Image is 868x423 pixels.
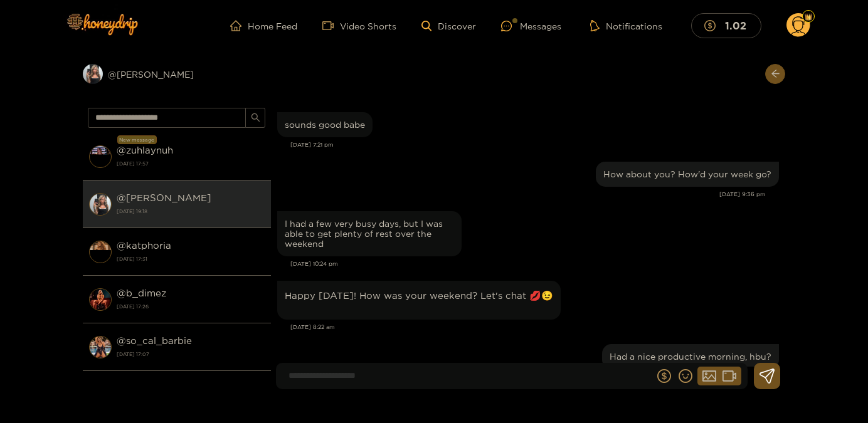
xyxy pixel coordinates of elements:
[723,19,748,32] mark: 1.02
[117,240,171,251] strong: @ katphoria
[290,140,779,149] div: [DATE] 7:21 pm
[277,281,561,320] div: Sep. 29, 8:22 am
[722,369,736,383] span: video-camera
[230,20,248,31] span: home
[290,323,779,332] div: [DATE] 8:22 am
[290,259,779,268] div: [DATE] 10:24 pm
[805,13,812,21] img: Fan Level
[89,193,112,216] img: conversation
[657,369,671,383] span: dollar
[83,64,271,84] div: @[PERSON_NAME]
[117,192,211,203] strong: @ [PERSON_NAME]
[322,20,396,31] a: Video Shorts
[117,348,265,360] strong: [DATE] 17:07
[586,19,666,32] button: Notifications
[245,108,265,128] button: search
[117,158,265,169] strong: [DATE] 17:57
[89,241,112,263] img: conversation
[765,64,785,84] button: arrow-left
[610,352,771,362] div: Had a nice productive morning, hbu?
[251,113,260,123] span: search
[117,301,265,312] strong: [DATE] 17:26
[285,219,454,249] div: I had a few very busy days, but I was able to get plenty of rest over the weekend
[704,20,722,31] span: dollar
[230,20,297,31] a: Home Feed
[501,19,561,33] div: Messages
[117,253,265,264] strong: [DATE] 17:31
[285,120,365,130] div: sounds good babe
[596,162,779,187] div: Sep. 28, 9:36 pm
[117,145,173,155] strong: @ zuhlaynuh
[89,336,112,358] img: conversation
[655,367,674,385] button: dollar
[603,169,771,179] div: How about you? How'd your week go?
[117,335,192,346] strong: @ so_cal_barbie
[117,206,265,217] strong: [DATE] 19:18
[89,145,112,168] img: conversation
[322,20,340,31] span: video-camera
[277,190,766,199] div: [DATE] 9:36 pm
[771,69,780,80] span: arrow-left
[697,367,741,385] button: picturevideo-camera
[117,135,157,144] div: New message
[277,112,373,137] div: Sep. 28, 7:21 pm
[421,21,476,31] a: Discover
[702,369,716,383] span: picture
[89,288,112,311] img: conversation
[691,13,761,38] button: 1.02
[285,288,553,303] p: Happy [DATE]! How was your weekend? Let's chat 💋😉
[117,288,166,298] strong: @ b_dimez
[277,211,462,256] div: Sep. 28, 10:24 pm
[602,344,779,369] div: Sep. 29, 11:19 am
[679,369,692,383] span: smile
